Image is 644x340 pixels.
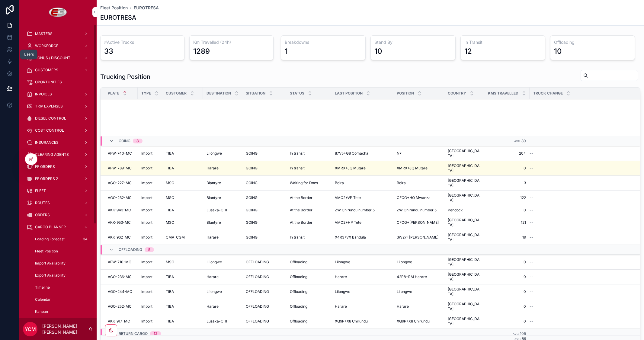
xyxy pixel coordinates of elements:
[290,151,328,156] a: In transit
[23,210,93,220] a: ORDERS
[166,235,185,240] span: CMA-CGM
[397,274,441,279] a: 42P8+RM Harare
[290,274,328,279] a: Offloading
[166,304,174,309] span: TIBA
[141,151,159,156] a: Import
[35,31,53,36] span: MASTERS
[246,235,258,240] span: GOING
[246,151,258,156] span: GOING
[448,218,481,227] span: [GEOGRAPHIC_DATA]
[207,166,239,171] a: Harare
[108,208,134,213] a: AKK-943-MC
[166,260,174,265] span: MSC
[335,289,350,294] span: Lilongwe
[207,195,239,200] a: Blantyre
[35,140,59,145] span: INSURANCES
[448,287,481,297] a: [GEOGRAPHIC_DATA]
[35,152,69,157] span: CLEARING AGENTS
[207,274,239,279] a: Harare
[108,304,132,309] span: AGO-252-MC
[397,260,441,265] a: Lilongwe
[141,181,152,185] span: Import
[35,164,55,169] span: FF ORDERS
[108,235,131,240] span: AKK-962-MC
[166,235,199,240] a: CMA-CGM
[448,163,481,173] a: [GEOGRAPHIC_DATA]
[246,289,269,294] span: OFFLOADING
[488,260,526,265] span: 0
[19,24,97,318] div: scrollable content
[166,289,199,294] a: TIBA
[141,195,152,200] span: Import
[488,274,526,279] a: 0
[246,304,269,309] span: OFFLOADING
[108,235,134,240] a: AKK-962-MC
[488,195,526,200] a: 122
[397,289,412,294] span: Lilongwe
[166,260,199,265] a: MSC
[108,289,132,294] span: AGO-244-MC
[35,309,48,314] span: Kanban
[397,304,409,309] span: Harare
[290,151,305,156] span: In transit
[141,260,152,265] span: Import
[246,260,283,265] a: OFFLOADING
[108,181,132,185] span: AGO-227-MC
[290,220,312,225] span: At the Border
[35,128,64,133] span: COST CONTROL
[108,220,134,225] a: AKK-953-MC
[335,260,389,265] a: Lilongwe
[207,151,239,156] a: Lilongwe
[23,149,93,160] a: CLEARING AGENTS
[246,195,283,200] a: GOING
[397,304,441,309] a: Harare
[166,166,199,171] a: TIBA
[290,166,328,171] a: In transit
[207,166,219,171] span: Harare
[397,166,441,171] a: XMRX+JQ Mutare
[141,289,159,294] a: Import
[141,274,159,279] a: Import
[23,113,93,124] a: DIESEL CONTROL
[335,208,389,213] a: ZW Chirundu number 5
[448,178,481,188] a: [GEOGRAPHIC_DATA]
[35,188,46,193] span: FLEET
[119,139,130,143] span: GOING
[397,195,431,200] span: CFCG+HQ Mwanza
[207,208,239,213] a: Lusaka-CHI
[246,208,283,213] a: GOING
[23,89,93,100] a: INVOICES
[23,53,93,63] a: BONUS / DISCOUNT
[246,166,283,171] a: GOING
[290,289,328,294] a: Offloading
[141,304,152,309] span: Import
[397,260,412,265] span: Lilongwe
[207,195,221,200] span: Blantyre
[166,274,199,279] a: TIBA
[30,246,93,257] a: Fleet Position
[166,289,174,294] span: TIBA
[290,181,318,185] span: Waiting for Docs
[290,208,328,213] a: At the Border
[397,289,441,294] a: Lilongwe
[166,304,199,309] a: TIBA
[207,235,219,240] span: Harare
[488,220,526,225] span: 121
[335,208,375,213] span: ZW Chirundu number 5
[335,289,389,294] a: Lilongwe
[108,166,132,171] span: AFW-789-MC
[207,304,219,309] span: Harare
[448,233,481,242] a: [GEOGRAPHIC_DATA]
[166,208,174,213] span: TIBA
[335,181,389,185] a: Beira
[207,235,239,240] a: Harare
[35,43,58,48] span: WORKFORCE
[23,185,93,196] a: FLEET
[134,5,159,11] a: EUROTRESA
[141,181,159,185] a: Import
[335,274,389,279] a: Harare
[23,137,93,148] a: INSURANCES
[530,235,533,240] span: --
